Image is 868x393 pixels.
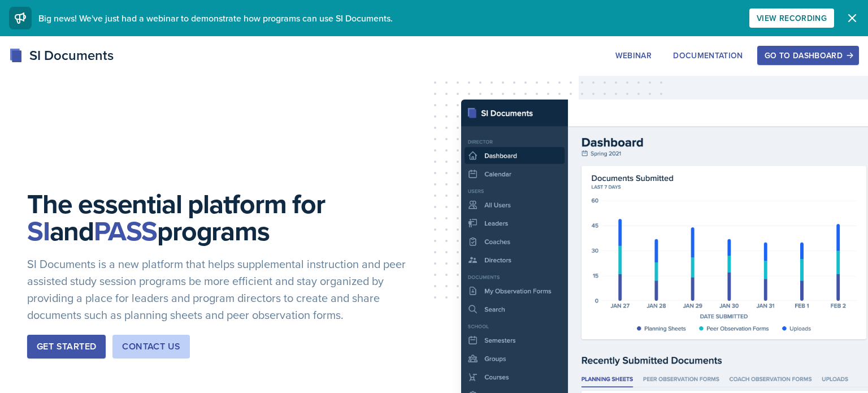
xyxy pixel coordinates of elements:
div: View Recording [757,14,827,23]
div: Contact Us [122,340,180,353]
button: Go to Dashboard [757,46,859,65]
div: SI Documents [9,45,114,66]
button: Documentation [666,46,750,65]
div: Documentation [673,51,743,60]
button: Webinar [608,46,659,65]
button: View Recording [749,8,834,28]
button: Contact Us [112,335,190,359]
span: Big news! We've just had a webinar to demonstrate how programs can use SI Documents. [38,12,393,24]
div: Go to Dashboard [765,51,852,60]
div: Webinar [615,51,652,60]
button: Get Started [27,335,106,359]
div: Get Started [37,340,96,353]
